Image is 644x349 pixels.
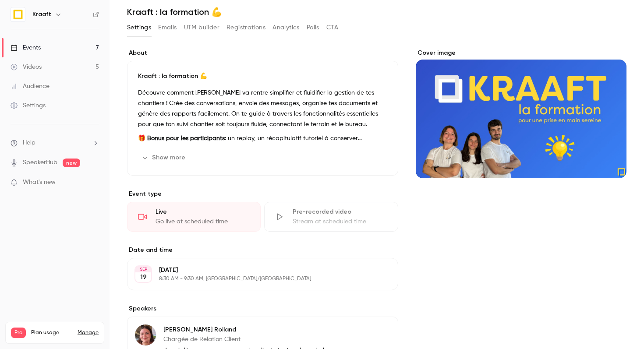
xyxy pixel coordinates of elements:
div: Go live at scheduled time [156,217,250,226]
h6: Kraaft [32,10,51,19]
p: Chargée de Relation Client [163,335,341,344]
span: Pro [11,328,26,338]
img: Kraaft [11,7,25,21]
button: Emails [158,21,177,35]
label: About [127,49,398,57]
span: Plan usage [31,329,72,336]
label: Date and time [127,246,398,254]
div: Stream at scheduled time [293,217,387,226]
p: Découvre comment [PERSON_NAME] va rentre simplifier et fluidifier la gestion de tes chantiers ! C... [138,88,387,130]
p: 8:30 AM - 9:30 AM, [GEOGRAPHIC_DATA]/[GEOGRAPHIC_DATA] [159,275,352,282]
label: Cover image [416,49,626,57]
p: Event type [127,190,398,198]
p: : un replay, un récapitulatif tutoriel à conserver précieusement, et un kit pour tes équipes terr... [138,133,387,144]
button: Analytics [272,21,300,35]
p: 19 [140,273,147,282]
button: Registrations [226,21,265,35]
button: Show more [138,151,191,165]
a: SpeakerHub [23,158,57,167]
button: CTA [326,21,338,35]
h1: Kraaft : la formation 💪 [127,7,626,17]
div: Live [156,208,250,216]
div: Audience [11,82,50,91]
p: [DATE] [159,266,352,275]
div: Videos [11,63,42,71]
button: Polls [307,21,319,35]
p: Kraaft : la formation 💪 [138,72,387,81]
section: Cover image [416,49,626,178]
iframe: Noticeable Trigger [88,179,99,187]
a: Manage [78,329,99,336]
div: Settings [11,101,46,110]
div: Events [11,43,41,52]
p: [PERSON_NAME] Rolland [163,325,341,334]
li: help-dropdown-opener [11,138,99,148]
button: Settings [127,21,151,35]
div: Pre-recorded video [293,208,387,216]
div: SEP [135,266,151,272]
span: Help [23,138,35,148]
img: Lisa Rolland [135,324,156,345]
label: Speakers [127,304,398,313]
div: LiveGo live at scheduled time [127,202,261,232]
span: new [63,159,80,167]
button: UTM builder [184,21,219,35]
div: Pre-recorded videoStream at scheduled time [264,202,398,232]
span: What's new [23,178,56,187]
strong: 🎁 Bonus pour les participants [138,135,225,141]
